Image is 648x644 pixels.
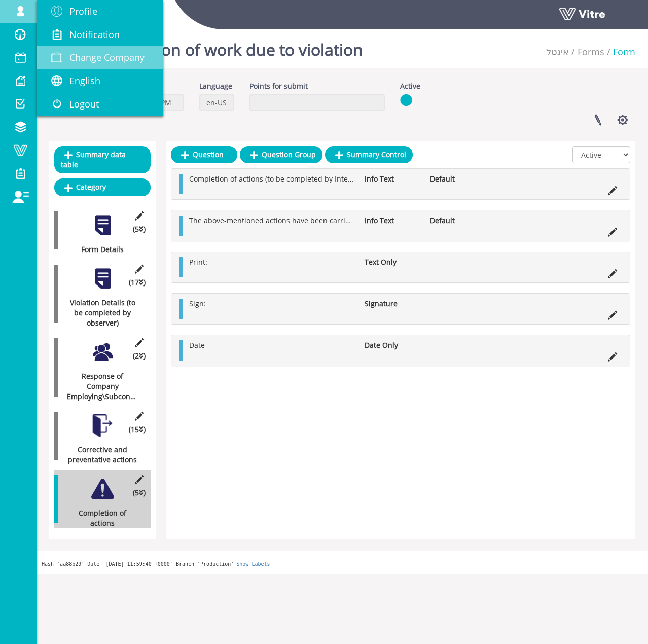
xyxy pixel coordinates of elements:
[400,81,420,91] label: Active
[359,340,425,350] li: Date Only
[425,174,491,184] li: Default
[199,81,232,91] label: Language
[236,561,270,567] a: Show Labels
[69,5,97,17] span: Profile
[54,371,143,402] div: Response of Company Employing\Subcontractor
[54,244,143,255] div: Form Details
[189,216,529,225] span: The above-mentioned actions have been carried out satisfactorily and within the stated time frame:
[69,98,99,110] span: Logout
[54,298,143,328] div: Violation Details (to be completed by observer)
[189,174,449,184] span: Completion of actions (to be completed by Intel PM / GC PM / CEHS / GC EHS)
[129,277,146,288] span: (17 )
[133,351,146,361] span: (2 )
[171,146,237,163] a: Question
[129,424,146,435] span: (15 )
[425,216,491,226] li: Default
[54,146,151,173] a: Summary data table
[37,23,163,47] a: Notification
[54,445,143,465] div: Corrective and preventative actions
[578,46,604,58] a: Forms
[69,28,120,41] span: Notification
[189,340,205,350] span: Date
[325,146,413,163] a: Summary Control
[359,299,425,309] li: Signature
[240,146,322,163] a: Question Group
[359,216,425,226] li: Info Text
[54,508,143,528] div: Completion of actions
[359,174,425,184] li: Info Text
[189,299,206,308] span: Sign:
[249,81,308,91] label: Points for submit
[133,224,146,234] span: (5 )
[54,178,151,196] a: Category
[546,46,569,58] a: אינטל
[133,488,146,498] span: (5 )
[604,46,635,59] li: Form
[359,257,425,267] li: Text Only
[42,561,234,567] span: Hash 'aa88b29' Date '[DATE] 11:59:40 +0000' Branch 'Production'
[37,93,163,116] a: Logout
[69,75,100,87] span: English
[49,25,363,68] h1: Form Suspension of work due to violation
[189,257,207,267] span: Print:
[400,94,412,106] img: yes
[37,69,163,93] a: English
[37,46,163,69] a: Change Company
[69,51,145,63] span: Change Company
